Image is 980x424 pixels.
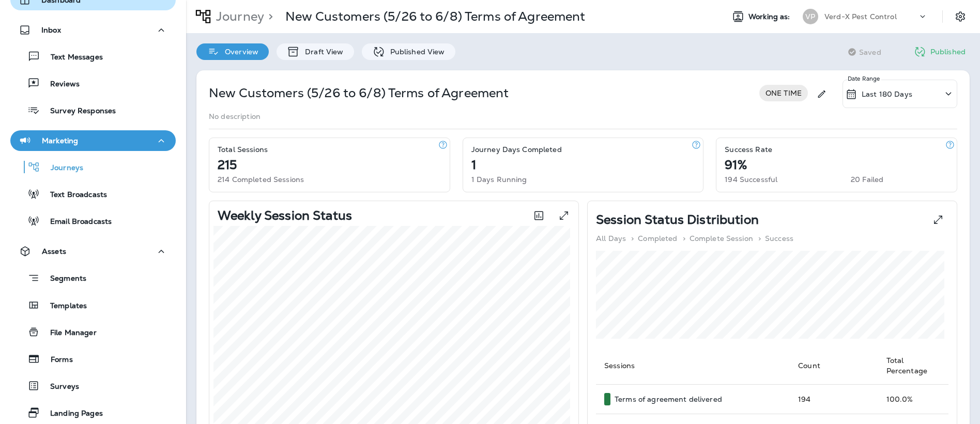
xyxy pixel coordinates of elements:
[40,328,97,338] p: File Manager
[848,74,881,83] p: Date Range
[10,321,176,343] button: File Manager
[10,99,176,121] button: Survey Responses
[40,382,79,392] p: Surveys
[690,234,753,243] p: Complete Session
[10,46,176,67] button: Text Messages
[300,48,343,56] p: Draft View
[683,234,685,243] p: >
[40,107,116,116] p: Survey Responses
[212,9,264,24] p: Journey
[40,190,107,200] p: Text Broadcasts
[209,112,261,120] p: No description
[803,9,818,24] div: VP
[851,175,883,184] p: 20 Failed
[951,7,970,26] button: Settings
[264,9,273,24] p: >
[10,294,176,316] button: Templates
[10,241,176,262] button: Assets
[218,161,237,169] p: 215
[385,48,445,56] p: Published View
[10,130,176,151] button: Marketing
[790,347,878,385] th: Count
[40,80,80,89] p: Reviews
[218,175,304,184] p: 214 Completed Sessions
[220,48,258,56] p: Overview
[40,409,103,419] p: Landing Pages
[790,385,878,414] td: 194
[528,205,549,226] button: Toggle between session count and session percentage
[824,12,897,21] p: Verd-X Pest Control
[878,347,948,385] th: Total Percentage
[596,347,790,385] th: Sessions
[638,234,677,243] p: Completed
[596,216,759,224] p: Session Status Distribution
[812,80,831,108] div: Edit
[615,395,722,403] p: Terms of agreement delivered
[40,355,73,365] p: Forms
[554,205,574,226] button: View graph expanded to full screen
[42,247,66,255] p: Assets
[41,26,61,34] p: Inbox
[40,301,87,311] p: Templates
[40,217,112,227] p: Email Broadcasts
[10,72,176,94] button: Reviews
[748,12,792,21] span: Working as:
[725,175,777,184] p: 194 Successful
[596,234,626,243] p: All Days
[209,85,509,101] p: New Customers (5/26 to 6/8) Terms of Agreement
[10,20,176,40] button: Inbox
[40,53,103,63] p: Text Messages
[725,145,772,154] p: Success Rate
[471,145,562,154] p: Journey Days Completed
[758,234,761,243] p: >
[10,267,176,289] button: Segments
[42,137,78,145] p: Marketing
[10,348,176,370] button: Forms
[759,89,808,97] span: ONE TIME
[10,375,176,397] button: Surveys
[218,211,352,220] p: Weekly Session Status
[10,210,176,232] button: Email Broadcasts
[40,274,86,284] p: Segments
[930,48,966,56] p: Published
[285,9,585,24] p: New Customers (5/26 to 6/8) Terms of Agreement
[471,175,527,184] p: 1 Days Running
[40,163,83,173] p: Journeys
[862,90,912,98] p: Last 180 Days
[725,161,746,169] p: 91%
[10,402,176,423] button: Landing Pages
[218,145,268,154] p: Total Sessions
[10,183,176,205] button: Text Broadcasts
[928,209,948,230] button: View Pie expanded to full screen
[859,48,881,56] span: Saved
[765,234,793,243] p: Success
[631,234,634,243] p: >
[878,385,948,414] td: 100.0 %
[471,161,476,169] p: 1
[10,156,176,178] button: Journeys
